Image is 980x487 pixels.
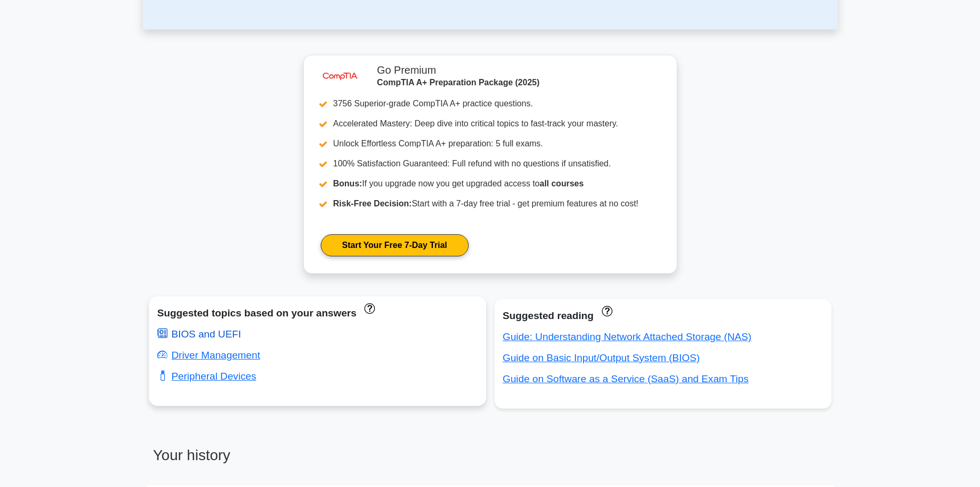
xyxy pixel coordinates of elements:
a: Guide on Basic Input/Output System (BIOS) [503,352,700,363]
a: BIOS and UEFI [157,329,241,340]
a: These concepts have been answered less than 50% correct. The guides disapear when you answer ques... [599,305,612,316]
div: Suggested reading [503,307,823,324]
a: Driver Management [157,350,261,361]
div: Suggested topics based on your answers [157,305,478,322]
h3: Your history [149,446,484,473]
a: Start Your Free 7-Day Trial [321,234,469,256]
a: Peripheral Devices [157,371,256,382]
a: Guide on Software as a Service (SaaS) and Exam Tips [503,373,749,384]
a: These topics have been answered less than 50% correct. Topics disapear when you answer questions ... [362,302,375,313]
a: Guide: Understanding Network Attached Storage (NAS) [503,331,751,342]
